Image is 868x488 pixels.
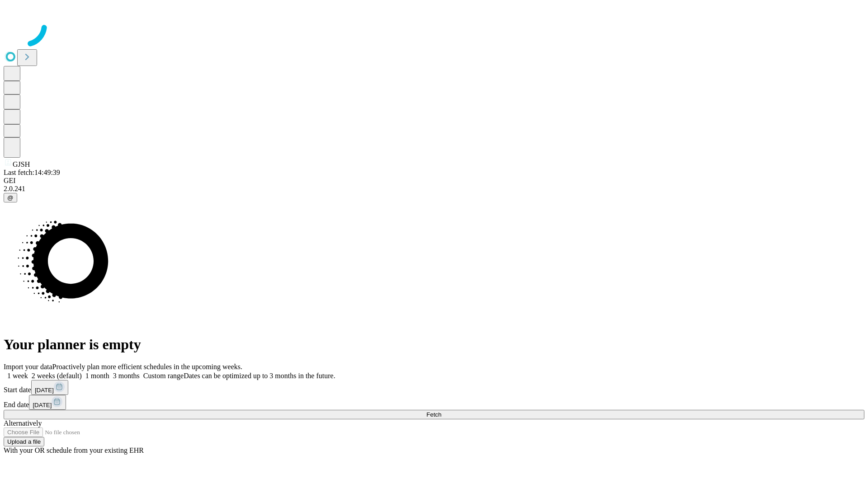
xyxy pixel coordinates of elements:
[33,402,52,408] span: [DATE]
[32,372,82,380] span: 2 weeks (default)
[85,372,109,380] span: 1 month
[4,185,864,193] div: 2.0.241
[4,336,864,353] h1: Your planner is empty
[4,193,17,202] button: @
[7,194,14,201] span: @
[4,169,60,176] span: Last fetch: 14:49:39
[4,380,864,395] div: Start date
[426,411,441,418] span: Fetch
[4,177,864,185] div: GEI
[4,446,144,454] span: With your OR schedule from your existing EHR
[4,395,864,410] div: End date
[184,372,335,380] span: Dates can be optimized up to 3 months in the future.
[4,419,42,427] span: Alternatively
[35,387,54,394] span: [DATE]
[113,372,140,380] span: 3 months
[143,372,184,380] span: Custom range
[4,410,864,419] button: Fetch
[31,380,68,395] button: [DATE]
[4,363,52,371] span: Import your data
[4,437,44,446] button: Upload a file
[13,160,30,168] span: GJSH
[52,363,242,371] span: Proactively plan more efficient schedules in the upcoming weeks.
[29,395,66,410] button: [DATE]
[7,372,28,380] span: 1 week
